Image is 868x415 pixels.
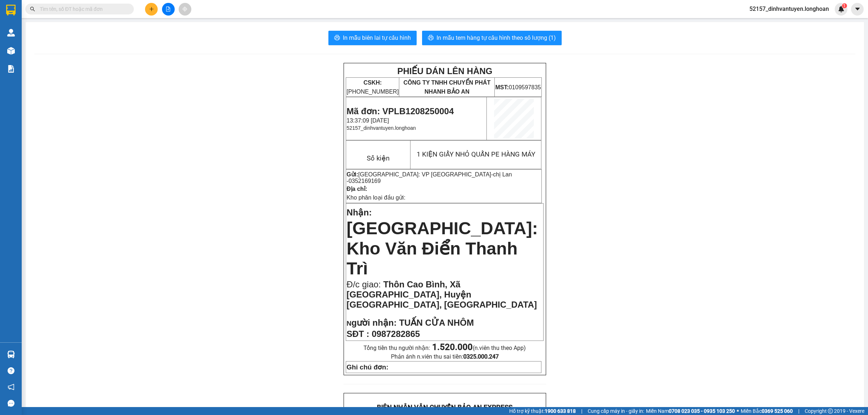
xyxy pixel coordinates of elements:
span: Miền Bắc [741,407,793,415]
span: Hỗ trợ kỹ thuật: [509,407,576,415]
span: aim [182,7,187,12]
strong: PHIẾU DÁN LÊN HÀNG [397,66,492,76]
button: aim [179,3,191,16]
span: 1 KIỆN GIẤY NHỎ QUẤN PE HÀNG MÁY [417,150,535,158]
strong: N [346,320,396,327]
span: [GEOGRAPHIC_DATA]: Kho Văn Điển Thanh Trì [346,219,538,278]
span: TUẤN CỬA NHÔM [399,318,474,328]
strong: CSKH: [363,80,382,86]
span: 0352169169 [349,178,381,184]
strong: BIÊN NHẬN VẬN CHUYỂN BẢO AN EXPRESS [377,403,512,411]
span: file-add [166,7,171,12]
span: 52157_dinhvantuyen.longhoan [744,4,835,13]
strong: Địa chỉ: [346,186,367,192]
span: | [581,407,582,415]
span: Tổng tiền thu người nhận: [363,345,526,351]
span: (n.viên thu theo App) [432,345,526,351]
button: plus [145,3,158,16]
span: notification [8,384,14,390]
span: Cung cấp máy in - giấy in: [588,407,644,415]
span: gười nhận: [352,318,397,328]
img: warehouse-icon [7,29,15,37]
strong: 0325.000.247 [463,353,499,360]
strong: Ghi chú đơn: [346,363,388,371]
span: message [8,400,14,407]
span: Thôn Cao Bình, Xã [GEOGRAPHIC_DATA], Huyện [GEOGRAPHIC_DATA], [GEOGRAPHIC_DATA] [346,279,537,309]
img: warehouse-icon [7,47,15,55]
img: solution-icon [7,65,15,73]
strong: MST: [495,84,509,90]
span: - [346,171,512,184]
button: printerIn mẫu biên lai tự cấu hình [328,31,417,45]
span: ⚪️ [737,410,739,412]
span: plus [149,7,154,12]
img: warehouse-icon [7,351,15,358]
span: Mã đơn: VPLB1208250004 [346,106,454,116]
span: 13:37:09 [DATE] [346,117,389,124]
span: Đ/c giao: [346,279,383,289]
strong: 0708 023 035 - 0935 103 250 [669,408,735,414]
span: 0109597835 [495,84,541,90]
span: In mẫu tem hàng tự cấu hình theo số lượng (1) [437,33,556,42]
input: Tìm tên, số ĐT hoặc mã đơn [40,5,125,13]
strong: 1.520.000 [432,342,473,352]
span: chị Lan - [346,171,512,184]
strong: SĐT : [346,329,369,339]
sup: 1 [842,3,847,8]
span: question-circle [8,367,14,374]
span: search [30,7,35,12]
span: printer [428,35,434,42]
span: [GEOGRAPHIC_DATA]: VP [GEOGRAPHIC_DATA] [358,171,491,177]
span: 52157_dinhvantuyen.longhoan [346,125,416,131]
span: printer [334,35,340,42]
span: copyright [828,408,833,414]
span: Phản ánh n.viên thu sai tiền: [391,353,499,360]
button: file-add [162,3,175,16]
img: icon-new-feature [838,6,844,12]
button: printerIn mẫu tem hàng tự cấu hình theo số lượng (1) [422,31,562,45]
span: 0987282865 [372,329,420,339]
span: | [798,407,799,415]
button: caret-down [851,3,864,16]
strong: Gửi: [346,171,358,177]
img: logo-vxr [6,5,16,16]
span: Số kiện [367,154,390,162]
span: Miền Nam [646,407,735,415]
span: Nhận: [346,208,372,217]
span: [PHONE_NUMBER] [346,80,399,95]
span: caret-down [854,6,861,12]
strong: 1900 633 818 [545,408,576,414]
strong: 0369 525 060 [762,408,793,414]
span: In mẫu biên lai tự cấu hình [343,33,411,42]
span: Kho phân loại đầu gửi: [346,194,405,201]
span: 1 [843,3,846,8]
span: CÔNG TY TNHH CHUYỂN PHÁT NHANH BẢO AN [403,80,490,95]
